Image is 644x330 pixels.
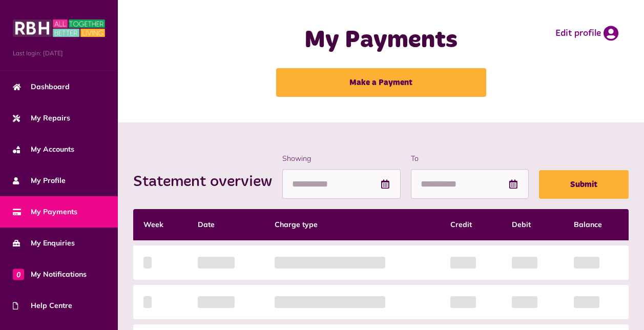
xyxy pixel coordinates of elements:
[13,175,66,186] span: My Profile
[13,113,70,123] span: My Repairs
[13,238,75,249] span: My Enquiries
[13,144,74,155] span: My Accounts
[276,68,486,97] a: Make a Payment
[13,269,87,280] span: My Notifications
[13,81,70,92] span: Dashboard
[13,207,77,217] span: My Payments
[13,49,105,58] span: Last login: [DATE]
[13,300,72,311] span: Help Centre
[555,26,618,41] a: Edit profile
[13,18,105,38] img: MyRBH
[260,26,503,55] h1: My Payments
[13,269,24,280] span: 0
